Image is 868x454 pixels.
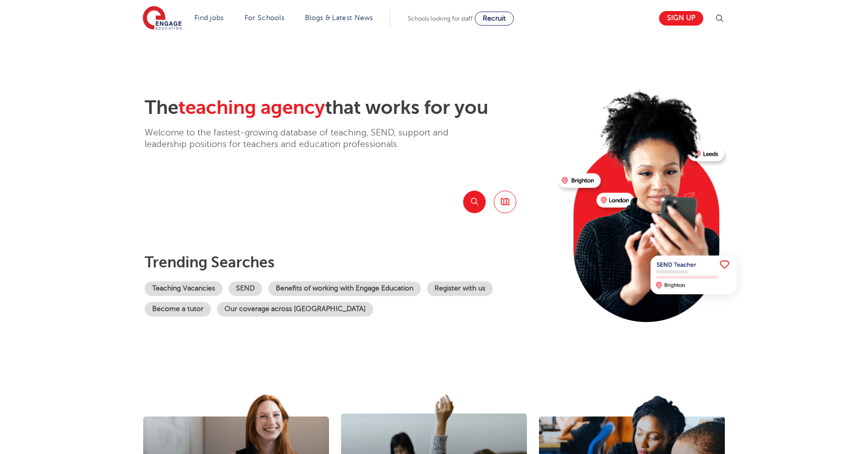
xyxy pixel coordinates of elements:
[475,12,514,26] a: Recruit
[194,14,224,22] a: Find jobs
[145,281,223,296] a: Teaching Vacancies
[145,127,476,150] p: Welcome to the fastest-growing database of teaching, SEND, support and leadership positions for t...
[268,281,421,296] a: Benefits of working with Engage Education
[427,281,493,296] a: Register with us
[178,97,325,118] span: teaching agency
[463,191,486,213] button: Search
[305,14,373,22] a: Blogs & Latest News
[229,281,262,296] a: SEND
[245,14,284,22] a: For Schools
[483,15,506,22] span: Recruit
[145,96,550,119] h2: The that works for you
[659,11,703,26] a: Sign up
[145,253,550,271] p: Trending searches
[143,6,182,31] img: Engage Education
[408,15,473,22] span: Schools looking for staff
[145,302,211,317] a: Become a tutor
[217,302,373,317] a: Our coverage across [GEOGRAPHIC_DATA]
